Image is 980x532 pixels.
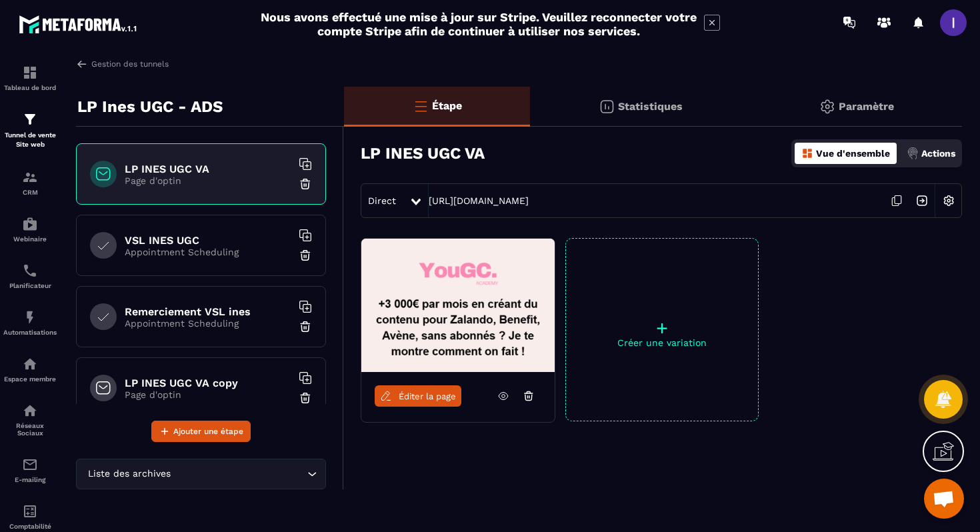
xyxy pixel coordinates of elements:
[3,253,57,299] a: schedulerschedulerPlanificateur
[125,389,291,400] p: Page d'optin
[77,93,223,120] p: LP Ines UGC - ADS
[22,216,38,232] img: automations
[173,467,304,481] input: Search for option
[299,320,312,333] img: trash
[3,447,57,493] a: emailemailE-mailing
[76,459,326,489] div: Search for option
[260,10,697,38] h2: Nous avons effectué une mise à jour sur Stripe. Veuillez reconnecter votre compte Stripe afin de ...
[85,467,173,481] span: Liste des archives
[413,98,429,114] img: bars-o.4a397970.svg
[125,175,291,186] p: Page d'optin
[3,235,57,243] p: Webinaire
[3,476,57,483] p: E-mailing
[22,65,38,81] img: formation
[3,299,57,346] a: automationsautomationsAutomatisations
[399,391,456,401] span: Éditer la page
[22,169,38,185] img: formation
[22,503,38,519] img: accountant
[801,147,813,159] img: dashboard-orange.40269519.svg
[3,329,57,336] p: Automatisations
[125,247,291,257] p: Appointment Scheduling
[22,111,38,127] img: formation
[173,425,243,438] span: Ajouter une étape
[375,385,461,407] a: Éditer la page
[125,163,291,175] h6: LP INES UGC VA
[3,523,57,530] p: Comptabilité
[125,305,291,318] h6: Remerciement VSL ines
[907,147,919,159] img: actions.d6e523a2.png
[3,131,57,149] p: Tunnel de vente Site web
[816,148,890,159] p: Vue d'ensemble
[22,403,38,419] img: social-network
[432,99,462,112] p: Étape
[429,195,529,206] a: [URL][DOMAIN_NAME]
[566,337,758,348] p: Créer une variation
[22,356,38,372] img: automations
[22,309,38,325] img: automations
[3,206,57,253] a: automationsautomationsWebinaire
[3,375,57,383] p: Espace membre
[3,84,57,91] p: Tableau de bord
[819,99,835,115] img: setting-gr.5f69749f.svg
[566,319,758,337] p: +
[22,457,38,473] img: email
[361,239,555,372] img: image
[22,263,38,279] img: scheduler
[299,177,312,191] img: trash
[125,318,291,329] p: Appointment Scheduling
[839,100,894,113] p: Paramètre
[3,55,57,101] a: formationformationTableau de bord
[3,282,57,289] p: Planificateur
[3,189,57,196] p: CRM
[3,101,57,159] a: formationformationTunnel de vente Site web
[125,234,291,247] h6: VSL INES UGC
[368,195,396,206] span: Direct
[3,159,57,206] a: formationformationCRM
[299,391,312,405] img: trash
[361,144,485,163] h3: LP INES UGC VA
[3,393,57,447] a: social-networksocial-networkRéseaux Sociaux
[599,99,615,115] img: stats.20deebd0.svg
[151,421,251,442] button: Ajouter une étape
[921,148,955,159] p: Actions
[125,377,291,389] h6: LP INES UGC VA copy
[3,422,57,437] p: Réseaux Sociaux
[924,479,964,519] a: Ouvrir le chat
[299,249,312,262] img: trash
[76,58,169,70] a: Gestion des tunnels
[936,188,961,213] img: setting-w.858f3a88.svg
[76,58,88,70] img: arrow
[19,12,139,36] img: logo
[618,100,683,113] p: Statistiques
[3,346,57,393] a: automationsautomationsEspace membre
[909,188,935,213] img: arrow-next.bcc2205e.svg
